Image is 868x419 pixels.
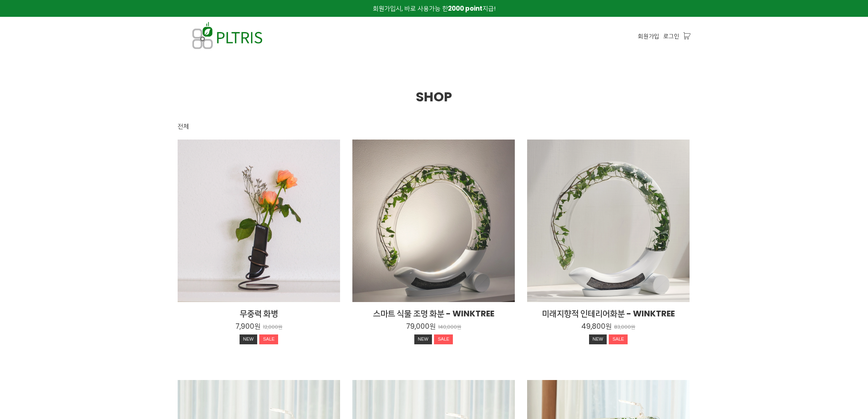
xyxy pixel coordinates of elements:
[352,308,515,346] a: 스마트 식물 조명 화분 - WINKTREE 79,000원 140,000원 NEWSALE
[527,308,690,319] h2: 미래지향적 인테리어화분 - WINKTREE
[373,4,496,13] span: 회원가입시, 바로 사용가능 한 지급!
[581,322,612,331] p: 49,800원
[448,4,482,13] strong: 2000 point
[434,334,453,344] div: SALE
[438,324,461,330] p: 140,000원
[638,32,659,41] a: 회원가입
[352,308,515,319] h2: 스마트 식물 조명 화분 - WINKTREE
[416,87,452,106] span: SHOP
[406,322,436,331] p: 79,000원
[178,308,340,346] a: 무중력 화병 7,900원 12,000원 NEWSALE
[259,334,278,344] div: SALE
[527,308,690,346] a: 미래지향적 인테리어화분 - WINKTREE 49,800원 83,000원 NEWSALE
[263,324,283,330] p: 12,000원
[609,334,628,344] div: SALE
[178,121,189,131] div: 전체
[414,334,432,344] div: NEW
[614,324,635,330] p: 83,000원
[663,32,679,41] a: 로그인
[240,334,258,344] div: NEW
[589,334,607,344] div: NEW
[178,308,340,319] h2: 무중력 화병
[235,322,260,331] p: 7,900원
